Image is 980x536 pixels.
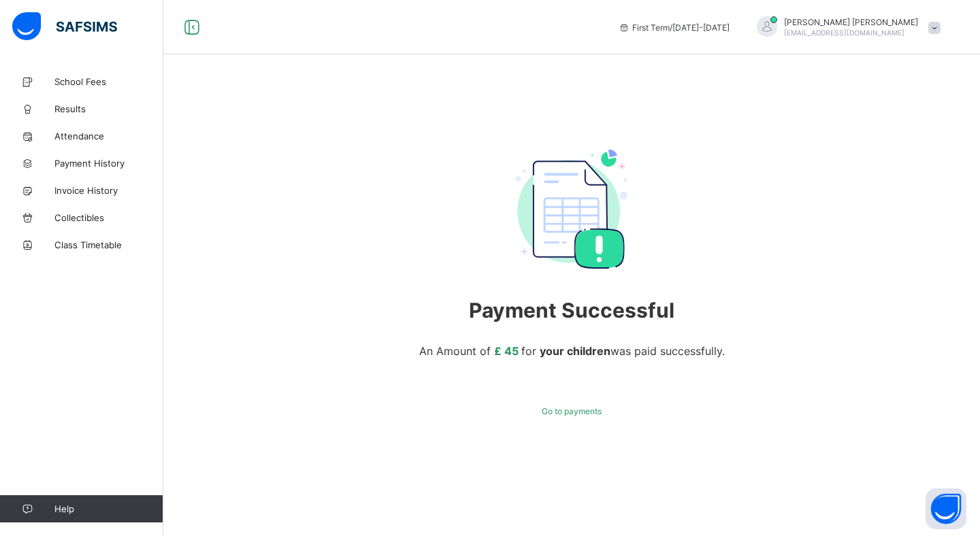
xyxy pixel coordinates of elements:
span: [PERSON_NAME] [PERSON_NAME] [784,17,918,27]
span: School Fees [54,76,163,87]
span: your children [540,344,610,358]
img: safsims [12,12,117,41]
span: Go to payments [542,406,602,416]
button: Open asap [926,488,966,529]
div: MohammedAbdul Mukith [743,16,947,39]
span: Invoice History [54,185,163,196]
img: payment_success.97cebfd57f3ce00da90e96fca70bf2c8.svg [516,150,627,268]
span: An Amount of for was paid successfully. [419,344,725,358]
span: Results [54,103,163,114]
span: Attendance [54,131,163,141]
span: £ 45 [494,344,519,358]
span: Payment History [54,158,163,169]
span: Payment Successful [418,298,725,322]
span: [EMAIL_ADDRESS][DOMAIN_NAME] [784,29,904,37]
span: Collectibles [54,212,163,223]
span: session/term information [619,22,730,33]
span: Help [54,503,163,514]
span: Class Timetable [54,239,163,250]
